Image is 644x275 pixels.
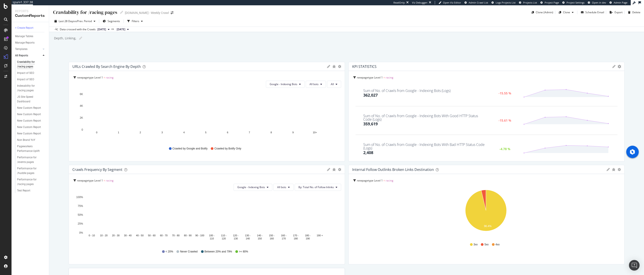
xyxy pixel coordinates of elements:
div: gear [618,65,621,68]
div: JS Site Speed Dashboard [17,95,42,104]
span: vs Prev. Period [74,19,92,23]
span: Logs Projects List [496,1,516,4]
div: Performance for /huddle pages [17,166,43,176]
div: Impact of SEO [17,77,34,82]
text: 120 [222,237,226,240]
button: Last 28 DaysvsPrev. Period [53,18,97,25]
text: 0 [96,131,97,134]
span: All bots [309,82,319,86]
a: Non Brand YoY [17,138,46,142]
a: Logs Projects List [491,1,516,4]
span: Google - Indexing Bots [270,82,297,86]
div: Performance for /events pages [17,155,43,164]
span: newpagetype Level 1 [357,179,383,182]
span: Google - Indexing Bots [237,185,265,189]
div: gear [338,168,341,171]
div: Internal Follow Outlinks Broken Links Destinationgeargearnewpagetype Level 1 = racingA chart.3xx5... [348,165,625,264]
span: Admin Page [614,1,627,4]
button: Google - Indexing Bots [266,81,305,88]
i: Edit report name [120,11,123,14]
div: New Custom Report [17,118,41,123]
span: racing [386,76,393,79]
text: 180 - [305,234,311,237]
text: 190 + [317,234,323,237]
span: Between 20% and 79% [205,250,232,254]
span: 2025 Sep. 18th [97,27,106,31]
button: By: Total No. of Follow Inlinks [295,184,341,191]
span: Open in dev [592,1,606,4]
div: Open Intercom Messenger [629,260,640,271]
span: 5xx [484,243,489,246]
div: Filters [132,19,139,23]
span: = [383,76,385,79]
text: 190 [306,237,310,240]
span: newpagetype Level 1 [77,179,103,182]
a: Manage Tables [15,34,46,39]
a: Impact of SEO [17,77,46,82]
text: 120 - [233,234,238,237]
div: gear [338,65,341,68]
text: 2K [80,116,83,119]
a: New Custom Report [17,125,46,130]
text: 96.4% [484,225,491,228]
div: New Custom Report [17,125,41,130]
div: 359,619 [363,121,378,127]
text: 140 - [257,234,263,237]
text: 170 [282,237,286,240]
span: 3xx [474,243,478,246]
div: Performance for /racing pages [17,177,43,187]
text: 170 - [293,234,298,237]
span: Project Settings [567,1,584,4]
text: 140 [246,237,250,240]
div: Depth, Linking, [54,36,76,40]
span: Never Crawled [180,250,197,254]
div: Clone [563,10,570,14]
button: Clone (Admin) [530,9,553,16]
text: 4K [80,104,83,107]
a: Indexability for /racing pages [17,84,46,93]
text: 160 - [281,234,286,237]
div: bug [612,168,615,171]
div: Manage Reports [15,40,35,45]
span: Project Page [545,1,559,4]
text: 1 [118,131,119,134]
div: A chart. [72,194,339,246]
div: URLs Crawled by Search Engine by depth [72,64,141,69]
button: Google - Indexing Bots [234,184,272,191]
text: 4 [183,131,185,134]
a: New Custom Report [17,118,46,123]
text: 7 [249,131,250,134]
div: -15.55 % [486,92,523,95]
text: 25% [78,222,83,225]
text: 80 - 90 [184,234,191,237]
span: All bots [277,185,286,189]
svg: A chart. [352,187,619,239]
div: Non Brand YoY [17,138,35,142]
div: gear [618,168,621,171]
a: JS Site Speed Dashboard [17,95,46,104]
a: Project Page [540,1,559,4]
text: 9 [292,131,294,134]
a: Templates [15,47,41,52]
text: 90 - 100 [195,234,204,237]
div: KPI STATISTICS [352,64,377,69]
div: Sum of No. of Crawls from Google - Indexing Bots With Good HTTP Status Code (Logs) [363,114,486,121]
button: Segments [101,18,122,25]
div: [DOMAIN_NAME] - Weekly Crawl [125,11,169,15]
div: URLs Crawled by Search Engine by depthgeargearnewpagetype Level 1 = racingGoogle - Indexing BotsA... [69,62,345,161]
text: 75% [78,204,83,208]
text: 100% [76,196,83,199]
span: >= 80% [239,250,248,254]
div: Sum of No. of Crawls from Google - Indexing Bots With Bad HTTP Status Code (Logs) [363,143,486,150]
span: newpagetype Level 1 [77,76,103,79]
div: New Custom Report [17,106,41,110]
a: Projects List [519,1,537,4]
text: 20 - 30 [112,234,120,237]
div: New Custom Report [17,131,41,136]
a: Impact of SEO [17,71,46,75]
text: 2 [140,131,141,134]
span: = [383,179,385,182]
text: 60 - 70 [160,234,168,237]
text: 130 [234,237,238,240]
span: Open Viz Editor [443,1,461,4]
